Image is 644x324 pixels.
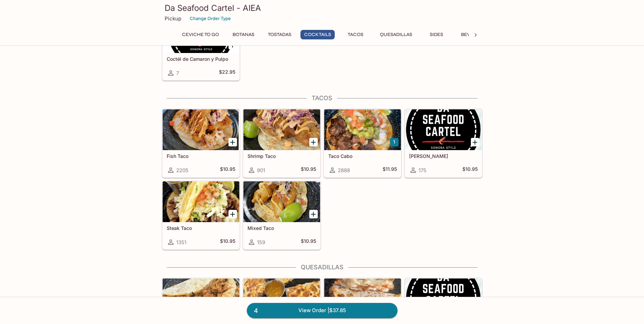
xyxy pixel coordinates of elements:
span: 2205 [176,167,188,174]
button: Add Steak Taco [228,210,237,218]
button: Sides [421,30,452,39]
h5: $10.95 [301,166,316,174]
div: Mixed Taco [243,181,320,222]
button: Quesadillas [376,30,416,39]
div: Fish Taco [163,109,239,150]
div: Coctél de Camaron y Pulpo [163,12,239,53]
button: Tacos [340,30,371,39]
button: Ceviche To Go [178,30,223,39]
div: Steak Taco [163,181,239,222]
span: 175 [419,167,426,174]
div: Gobernador de Camaron [324,278,401,319]
button: Cocktails [300,30,335,39]
h5: Coctél de Camaron y Pulpo [167,56,235,62]
a: Taco Cabo2888$11.95 [324,109,401,178]
a: 4View Order |$37.85 [247,303,398,318]
h5: Steak Taco [167,225,235,231]
p: Pickup [165,15,181,22]
div: Taco Chando [405,109,482,150]
span: 159 [257,239,265,246]
button: Add Taco Chando [471,138,479,146]
h5: $22.95 [219,69,235,77]
button: Tostadas [264,30,295,39]
div: Steak Quesadilla [243,278,320,319]
span: 1351 [176,239,186,246]
span: 901 [257,167,265,174]
h5: Mixed Taco [247,225,316,231]
div: Gobernador de Pulpo [405,278,482,319]
button: Beverages [457,30,493,39]
div: Shrimp Taco [243,109,320,150]
button: Add Mixed Taco [309,210,318,218]
h4: Quesadillas [162,264,482,271]
button: Botanas [228,30,259,39]
h4: Tacos [162,94,482,102]
div: Taco Cabo [324,109,401,150]
button: Add Fish Taco [228,138,237,146]
a: Shrimp Taco901$10.95 [243,109,320,178]
h3: Da Seafood Cartel - AIEA [165,3,480,13]
h5: Fish Taco [167,153,235,159]
span: 2888 [338,167,350,174]
h5: $11.95 [383,166,397,174]
h5: $10.95 [220,238,235,246]
a: Mixed Taco159$10.95 [243,181,320,250]
button: Change Order Type [187,13,234,24]
span: 4 [250,306,262,316]
button: Add Shrimp Taco [309,138,318,146]
a: [PERSON_NAME]175$10.95 [405,109,482,178]
h5: Taco Cabo [328,153,397,159]
h5: $10.95 [462,166,478,174]
a: Steak Taco1351$10.95 [162,181,240,250]
h5: [PERSON_NAME] [409,153,478,159]
h5: $10.95 [301,238,316,246]
a: Fish Taco2205$10.95 [162,109,240,178]
div: Quesadilla de Marlin [163,278,239,319]
h5: Shrimp Taco [247,153,316,159]
h5: $10.95 [220,166,235,174]
button: Add Taco Cabo [390,138,399,146]
a: Coctél de Camaron y Pulpo7$22.95 [162,12,240,80]
span: 7 [176,70,179,76]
